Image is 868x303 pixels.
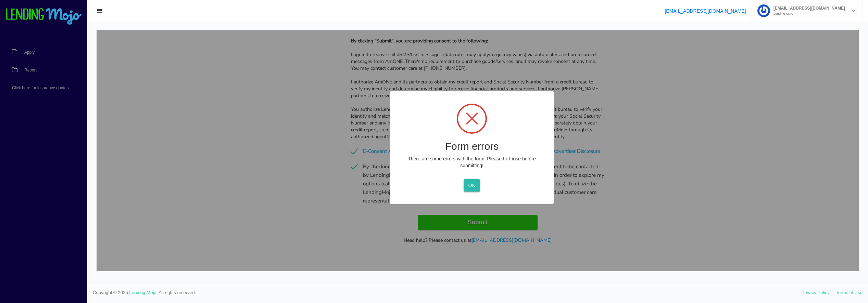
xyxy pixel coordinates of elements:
[24,50,35,54] span: Apply
[299,126,451,139] p: There are some errors with the form. Please fix those before submitting!
[665,8,746,14] a: [EMAIL_ADDRESS][DOMAIN_NAME]
[802,290,830,295] a: Privacy Policy
[757,4,770,17] img: Profile image
[5,8,82,25] img: logo-small.png
[770,12,845,15] small: Lending Mojo
[367,149,383,162] button: OK
[129,290,156,295] a: Lending Mojo
[770,6,845,10] span: [EMAIL_ADDRESS][DOMAIN_NAME]
[12,86,68,90] span: Click here for insurance quotes
[299,111,451,122] h2: Form errors
[836,290,863,295] a: Terms of Use
[24,68,37,72] span: Report
[93,289,802,296] span: Copyright © 2025. . All rights reserved.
